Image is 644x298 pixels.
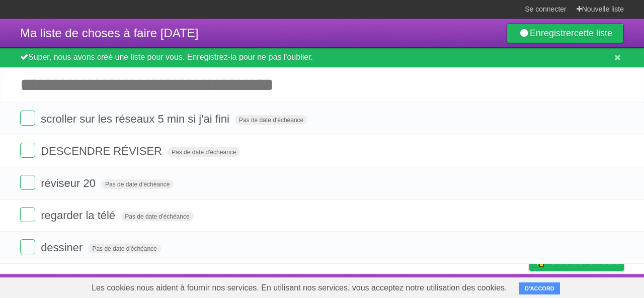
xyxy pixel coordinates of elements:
[41,145,162,157] font: DESCENDRE RÉVISER
[41,241,83,254] font: dessiner
[41,113,229,125] font: scroller sur les réseaux 5 min si j'ai fini
[525,285,554,291] font: D'ACCORD
[525,5,567,13] font: Se connecter
[582,5,624,13] font: Nouvelle liste
[20,111,35,126] label: Fait
[20,175,35,190] label: Fait
[92,283,507,292] font: Les cookies nous aident à fournir nos services. En utilisant nos services, vous acceptez notre ut...
[20,143,35,158] label: Fait
[20,239,35,254] label: Fait
[105,181,170,188] font: Pas de date d'échéance
[92,245,156,252] font: Pas de date d'échéance
[526,276,624,295] a: Proposer une fonctionnalité
[507,23,624,43] a: Enregistrercette liste
[41,209,115,222] font: regarder la télé
[317,276,350,295] a: À propos
[362,276,412,295] a: Développeurs
[424,276,450,295] a: Termes
[28,53,313,61] font: Super, nous avons créé une liste pour vous. Enregistrez-la pour ne pas l'oublier.
[530,28,574,38] font: Enregistrer
[125,213,189,220] font: Pas de date d'échéance
[172,149,236,156] font: Pas de date d'échéance
[41,177,96,189] font: réviseur 20
[239,117,303,124] font: Pas de date d'échéance
[519,282,560,294] button: D'ACCORD
[20,26,198,40] font: Ma liste de choses à faire [DATE]
[20,207,35,222] label: Fait
[574,28,612,38] font: cette liste
[462,276,513,295] a: Confidentialité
